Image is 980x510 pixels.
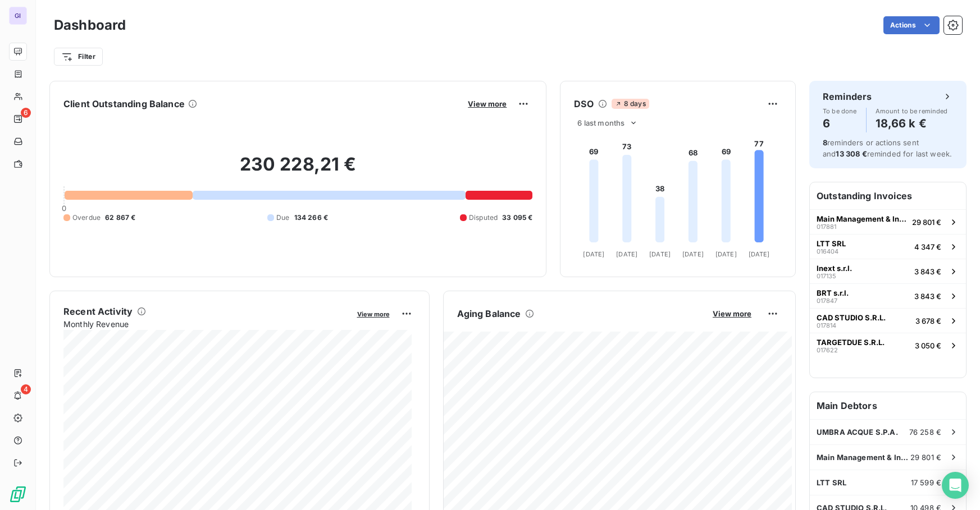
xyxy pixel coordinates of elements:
[914,242,941,251] span: 4 347 €
[810,234,966,259] button: LTT SRL0164044 347 €
[883,16,940,34] button: Actions
[105,213,135,223] span: 62 867 €
[9,485,27,503] img: Logo LeanPay
[915,341,941,350] span: 3 050 €
[584,250,605,258] tspan: [DATE]
[294,213,328,223] span: 134 266 €
[817,313,886,322] span: CAD STUDIO S.R.L.
[810,182,966,209] h6: Outstanding Invoices
[577,118,625,127] span: 6 last months
[464,99,510,109] button: View more
[63,318,349,330] span: Monthly Revenue
[682,250,704,258] tspan: [DATE]
[810,259,966,283] button: Inext s.r.l.0171353 843 €
[911,478,941,487] span: 17 599 €
[817,478,846,487] span: LTT SRL
[810,392,966,419] h6: Main Debtors
[21,384,31,394] span: 4
[649,250,671,258] tspan: [DATE]
[276,213,289,223] span: Due
[713,309,751,318] span: View more
[817,248,838,255] span: 016404
[817,338,885,347] span: TARGETDUE S.R.L.
[823,138,952,158] span: reminders or actions sent and reminded for last week.
[817,297,837,304] span: 017847
[915,316,941,325] span: 3 678 €
[54,15,126,35] h3: Dashboard
[912,218,941,227] span: 29 801 €
[823,138,827,147] span: 8
[810,308,966,333] button: CAD STUDIO S.R.L.0178143 678 €
[817,264,852,273] span: Inext s.r.l.
[817,322,836,329] span: 017814
[823,114,857,132] h4: 6
[63,97,185,111] h6: Client Outstanding Balance
[810,333,966,357] button: TARGETDUE S.R.L.0176223 050 €
[810,209,966,234] button: Main Management & Ingegneria s.r.l.01788129 801 €
[709,309,755,319] button: View more
[469,213,498,223] span: Disputed
[617,250,638,258] tspan: [DATE]
[715,250,737,258] tspan: [DATE]
[836,149,867,158] span: 13 308 €
[62,204,66,213] span: 0
[817,453,910,462] span: Main Management & Ingegneria s.r.l.
[817,288,849,297] span: BRT s.r.l.
[502,213,532,223] span: 33 095 €
[749,250,770,258] tspan: [DATE]
[942,472,969,499] div: Open Intercom Messenger
[72,213,101,223] span: Overdue
[817,239,846,248] span: LTT SRL
[817,347,838,353] span: 017622
[914,267,941,276] span: 3 843 €
[63,153,532,187] h2: 230 228,21 €
[810,283,966,308] button: BRT s.r.l.0178473 843 €
[21,108,31,118] span: 6
[63,305,133,318] h6: Recent Activity
[817,214,908,223] span: Main Management & Ingegneria s.r.l.
[823,108,857,114] span: To be done
[817,428,898,437] span: UMBRA ACQUE S.P.A.
[817,223,836,230] span: 017881
[876,114,948,132] h4: 18,66 k €
[612,99,649,109] span: 8 days
[357,310,390,318] span: View more
[9,7,27,25] div: GI
[914,292,941,301] span: 3 843 €
[574,97,593,111] h6: DSO
[823,90,872,103] h6: Reminders
[468,99,507,108] span: View more
[876,108,948,114] span: Amount to be reminded
[54,48,103,66] button: Filter
[457,307,521,320] h6: Aging Balance
[910,453,941,462] span: 29 801 €
[909,428,941,437] span: 76 258 €
[817,273,836,279] span: 017135
[354,309,393,319] button: View more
